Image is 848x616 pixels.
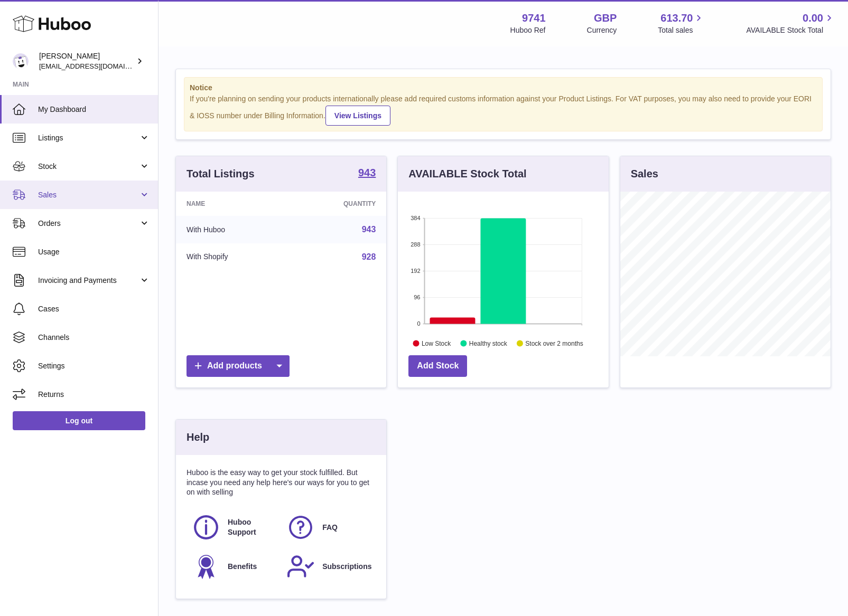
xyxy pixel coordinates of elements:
[358,167,376,178] strong: 943
[631,167,658,181] h3: Sales
[803,11,823,25] span: 0.00
[358,167,376,180] a: 943
[286,552,370,581] a: Subscriptions
[39,51,134,71] div: [PERSON_NAME]
[660,11,693,25] span: 613.70
[38,133,139,143] span: Listings
[176,192,290,216] th: Name
[38,190,139,200] span: Sales
[187,355,290,377] a: Add products
[38,276,139,286] span: Invoicing and Payments
[190,94,817,126] div: If you're planning on sending your products internationally please add required customs informati...
[362,252,376,261] a: 928
[362,225,376,234] a: 943
[39,62,155,70] span: [EMAIL_ADDRESS][DOMAIN_NAME]
[408,167,526,181] h3: AVAILABLE Stock Total
[290,192,387,216] th: Quantity
[658,11,705,35] a: 613.70 Total sales
[38,219,139,229] span: Orders
[228,562,257,572] span: Benefits
[422,339,451,347] text: Low Stock
[13,411,145,430] a: Log out
[38,333,150,343] span: Channels
[192,513,276,542] a: Huboo Support
[13,53,29,69] img: ajcmarketingltd@gmail.com
[526,339,583,347] text: Stock over 2 months
[322,523,338,533] span: FAQ
[187,468,376,498] p: Huboo is the easy way to get your stock fulfilled. But incase you need any help here's our ways f...
[411,268,420,274] text: 192
[594,11,617,25] strong: GBP
[176,216,290,243] td: With Huboo
[38,361,150,371] span: Settings
[38,162,139,172] span: Stock
[325,106,390,126] a: View Listings
[187,430,209,444] h3: Help
[192,552,276,581] a: Benefits
[286,513,370,542] a: FAQ
[38,105,150,115] span: My Dashboard
[587,25,617,35] div: Currency
[658,25,705,35] span: Total sales
[38,247,150,257] span: Usage
[522,11,546,25] strong: 9741
[746,25,835,35] span: AVAILABLE Stock Total
[322,562,371,572] span: Subscriptions
[187,167,255,181] h3: Total Listings
[176,243,290,271] td: With Shopify
[411,215,420,221] text: 384
[411,241,420,248] text: 288
[469,339,508,347] text: Healthy stock
[408,355,467,377] a: Add Stock
[414,294,421,300] text: 96
[510,25,546,35] div: Huboo Ref
[190,83,817,93] strong: Notice
[38,390,150,400] span: Returns
[746,11,835,35] a: 0.00 AVAILABLE Stock Total
[38,304,150,314] span: Cases
[417,320,421,327] text: 0
[228,517,275,537] span: Huboo Support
